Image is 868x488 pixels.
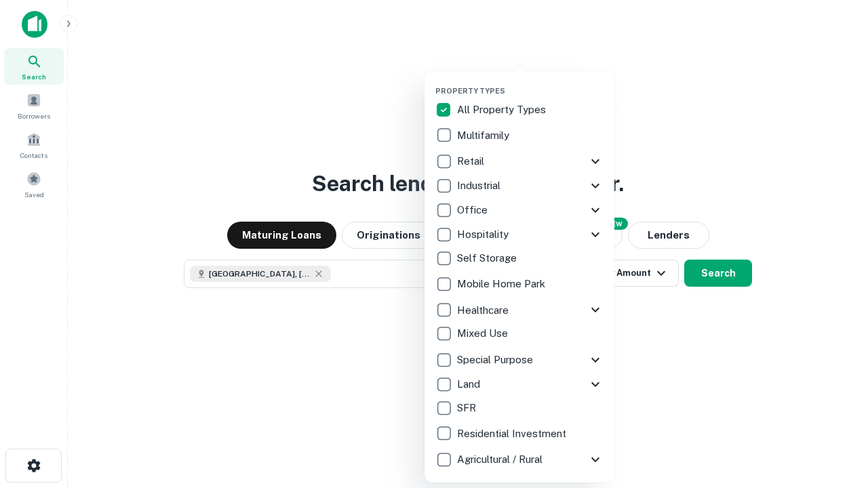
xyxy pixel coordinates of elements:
div: Industrial [435,174,604,198]
iframe: Chat Widget [800,380,868,445]
div: Special Purpose [435,348,604,372]
p: Residential Investment [457,426,569,442]
p: Hospitality [457,226,511,243]
p: Office [457,202,490,218]
div: Office [435,198,604,222]
p: All Property Types [457,102,549,118]
div: Retail [435,149,604,174]
div: Agricultural / Rural [435,447,604,472]
p: Land [457,376,483,392]
p: Agricultural / Rural [457,451,545,468]
p: Mobile Home Park [457,276,548,292]
div: Land [435,372,604,396]
p: SFR [457,400,479,416]
p: Mixed Use [457,325,511,342]
p: Self Storage [457,250,519,266]
p: Multifamily [457,127,512,144]
p: Retail [457,153,487,169]
p: Healthcare [457,302,511,319]
p: Industrial [457,178,503,194]
p: Special Purpose [457,352,536,368]
div: Hospitality [435,222,604,247]
div: Healthcare [435,298,604,322]
span: Property Types [435,87,505,95]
